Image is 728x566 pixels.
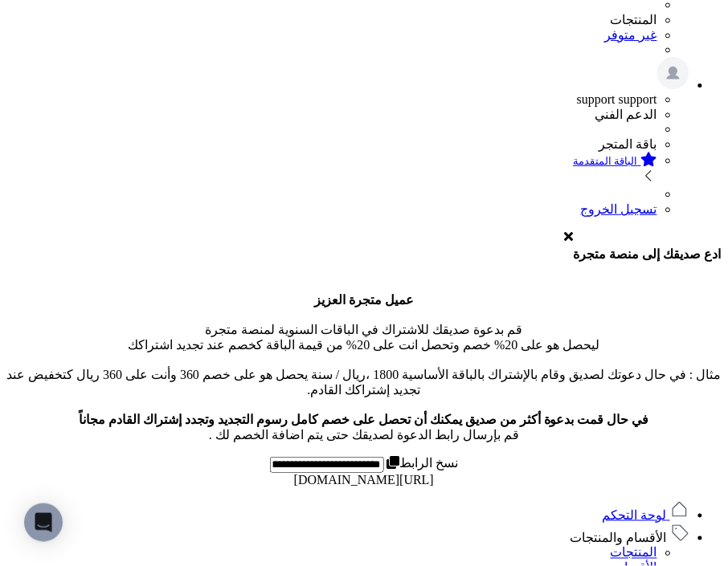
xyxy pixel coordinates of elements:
div: [URL][DOMAIN_NAME] [6,473,722,487]
li: باقة المتجر [6,136,657,152]
span: الأقسام والمنتجات [571,531,667,544]
h4: ادع صديقك إلى منصة متجرة [574,246,722,262]
label: نسخ الرابط [384,456,459,470]
b: في حال قمت بدعوة أكثر من صديق يمكنك أن تحصل على خصم كامل رسوم التجديد وتجدد إشتراك القادم مجاناً [79,413,649,426]
small: الباقة المتقدمة [574,155,638,167]
p: قم بدعوة صديقك للاشتراك في الباقات السنوية لمنصة متجرة ليحصل هو على 20% خصم وتحصل انت على 20% من ... [6,292,722,442]
span: لوحة التحكم [603,508,667,522]
a: لوحة التحكم [603,508,689,522]
a: الباقة المتقدمة [6,152,657,187]
a: تسجيل الخروج [581,202,657,216]
a: غير متوفر [605,28,657,42]
a: المنتجات [611,546,657,560]
b: عميل متجرة العزيز [314,293,414,307]
li: الدعم الفني [6,107,657,122]
span: support support [577,92,657,106]
div: Open Intercom Messenger [24,503,63,542]
li: المنتجات [6,12,657,27]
